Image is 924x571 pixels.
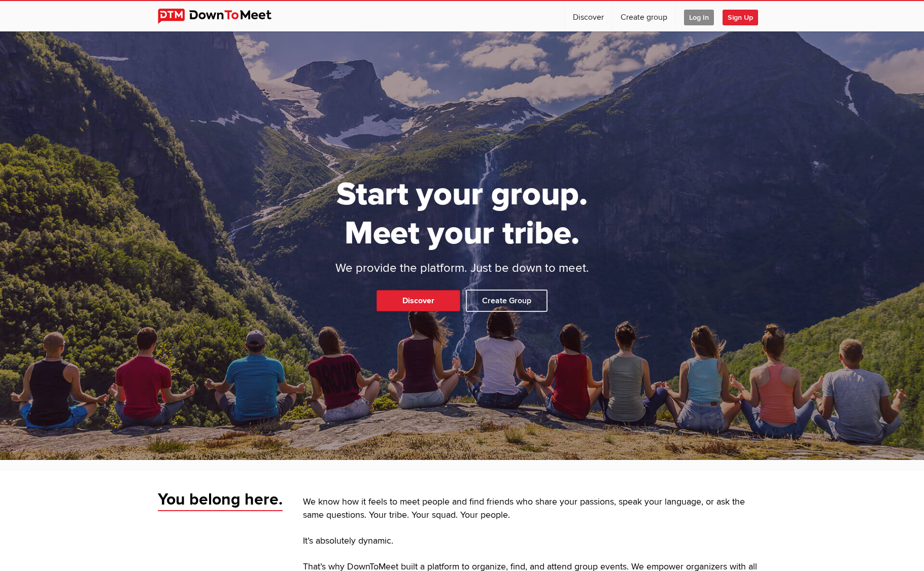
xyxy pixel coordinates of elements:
[297,175,627,253] h1: Start your group. Meet your tribe.
[377,290,460,311] a: Discover
[723,10,758,25] span: Sign Up
[612,1,675,31] a: Create group
[158,9,287,24] img: DownToMeet
[676,1,722,31] a: Log In
[466,290,547,312] a: Create Group
[684,10,714,25] span: Log In
[158,489,283,512] span: You belong here.
[723,1,766,31] a: Sign Up
[565,1,612,31] a: Discover
[303,534,767,548] p: It’s absolutely dynamic.
[303,495,767,523] p: We know how it feels to meet people and find friends who share your passions, speak your language...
